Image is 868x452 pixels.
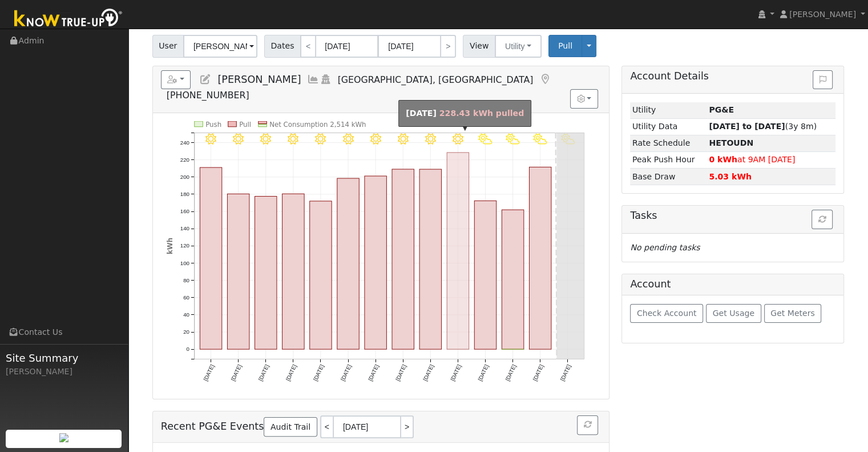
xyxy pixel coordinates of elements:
rect: onclick="" [255,197,276,350]
a: > [440,35,456,58]
strong: W [709,138,753,147]
text: [DATE] [284,363,297,382]
i: 9/11 - Clear [288,134,298,145]
text: 240 [180,139,189,146]
a: Edit User (6574) [199,74,212,85]
span: (3y 8m) [709,122,817,131]
span: View [463,35,495,58]
button: Check Account [630,304,703,323]
rect: onclick="" [529,167,551,350]
text: 60 [183,294,189,301]
text: 0 [186,346,189,352]
text: [DATE] [449,363,462,382]
text: 100 [180,260,189,266]
text: [DATE] [367,363,380,382]
rect: onclick="" [365,176,386,349]
td: Utility Data [630,118,706,135]
text: [DATE] [257,363,270,382]
td: Utility [630,102,706,119]
a: > [401,415,414,438]
img: Know True-Up [9,6,128,32]
i: 9/08 - Clear [205,134,216,145]
text: [DATE] [312,363,325,382]
text: 80 [183,277,189,283]
i: 9/17 - Clear [453,134,463,145]
h5: Tasks [630,210,835,222]
button: Refresh [577,415,598,435]
span: Pull [558,41,572,50]
rect: onclick="" [309,201,331,349]
a: < [320,415,333,438]
text: [DATE] [477,363,490,382]
button: Issue History [813,70,833,90]
strong: [DATE] to [DATE] [709,122,785,131]
i: 9/13 - Clear [342,134,353,145]
strong: 0 kWh [709,155,737,164]
a: < [300,35,316,58]
h5: Account [630,278,671,290]
i: 9/18 - PartlyCloudy [478,134,492,145]
text: [DATE] [202,363,215,382]
i: 9/12 - Clear [315,134,326,145]
strong: [DATE] [406,109,437,118]
i: No pending tasks [630,243,700,252]
i: 9/19 - PartlyCloudy [506,134,520,145]
span: [GEOGRAPHIC_DATA], [GEOGRAPHIC_DATA] [338,74,534,85]
text: 200 [180,174,189,180]
i: 9/16 - Clear [425,134,436,145]
span: Site Summary [6,350,122,366]
text: kWh [165,238,173,254]
rect: onclick="" [227,194,249,349]
a: Map [539,74,551,85]
rect: onclick="" [474,201,496,350]
rect: onclick="" [337,178,359,349]
text: 140 [180,225,189,231]
text: [DATE] [559,363,572,382]
text: 220 [180,157,189,163]
i: 9/15 - Clear [397,134,408,145]
span: [PERSON_NAME] [789,10,856,19]
span: [PHONE_NUMBER] [167,90,249,101]
td: at 9AM [DATE] [707,151,836,168]
text: 160 [180,208,189,214]
span: Get Usage [713,309,754,318]
rect: onclick="" [447,153,469,349]
td: Base Draw [630,169,706,185]
text: [DATE] [422,363,435,382]
span: Dates [264,35,301,58]
i: 9/20 - PartlyCloudy [533,134,547,145]
rect: onclick="" [200,167,221,349]
img: retrieve [59,433,68,442]
button: Refresh [812,210,833,229]
text: 40 [183,311,189,318]
i: 9/09 - Clear [233,134,244,145]
text: 120 [180,243,189,249]
text: [DATE] [229,363,243,382]
strong: ID: 7287412, authorized: 03/11/22 [709,105,734,114]
text: Net Consumption 2,514 kWh [269,121,366,129]
a: Audit Trail [264,417,317,437]
span: Check Account [637,309,697,318]
td: Peak Push Hour [630,151,706,168]
button: Get Meters [764,304,822,323]
a: Login As (last Never) [320,74,332,85]
text: 180 [180,191,189,197]
button: Pull [548,35,582,57]
text: [DATE] [504,363,517,382]
div: [PERSON_NAME] [6,366,122,378]
h5: Account Details [630,70,835,82]
text: [DATE] [531,363,544,382]
rect: onclick="" [392,169,414,349]
button: Utility [495,35,542,58]
rect: onclick="" [419,169,441,349]
rect: onclick="" [282,194,304,349]
input: Select a User [183,35,257,58]
span: 228.43 kWh pulled [439,109,524,118]
button: Get Usage [706,304,761,323]
i: 9/14 - Clear [370,134,381,145]
span: Get Meters [770,309,815,318]
rect: onclick="" [502,210,523,349]
text: [DATE] [340,363,353,382]
i: 9/10 - MostlyClear [260,134,271,145]
strong: 5.03 kWh [709,172,752,181]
